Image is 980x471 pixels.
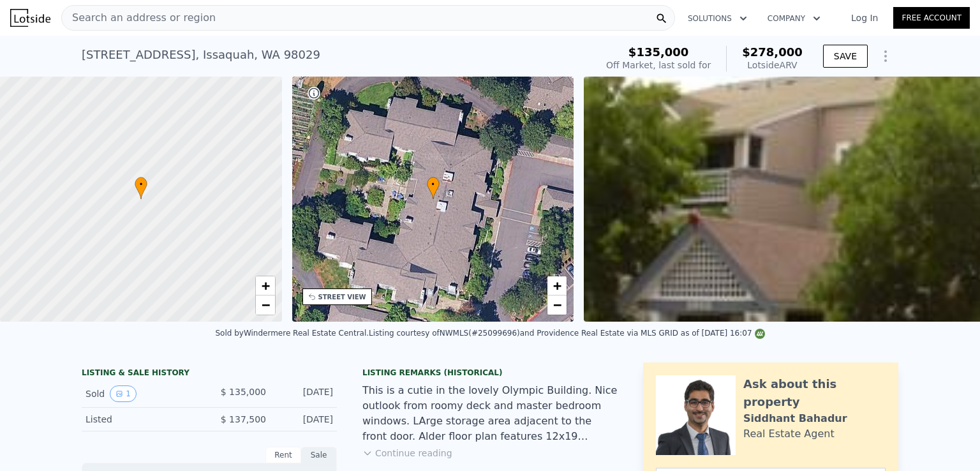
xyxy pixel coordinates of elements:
[265,447,301,463] div: Rent
[553,297,561,313] span: −
[261,278,269,294] span: +
[362,383,618,444] div: This is a cutie in the lovely Olympic Building. Nice outlook from roomy deck and master bedroom w...
[135,177,147,199] div: •
[628,45,689,59] span: $135,000
[110,385,137,402] button: View historical data
[553,278,561,294] span: +
[301,447,337,463] div: Sale
[743,375,886,411] div: Ask about this property
[135,179,147,190] span: •
[85,385,199,402] div: Sold
[547,276,567,295] a: Zoom in
[893,7,970,29] a: Free Account
[362,368,618,378] div: Listing Remarks (Historical)
[221,387,266,397] span: $ 135,000
[82,46,320,64] div: [STREET_ADDRESS] , Issaquah , WA 98029
[261,297,269,313] span: −
[276,413,333,426] div: [DATE]
[221,414,266,424] span: $ 137,500
[10,9,50,27] img: Lotside
[256,295,275,315] a: Zoom out
[62,10,216,26] span: Search an address or region
[427,177,440,199] div: •
[743,426,835,442] div: Real Estate Agent
[823,45,868,68] button: SAVE
[318,292,366,302] div: STREET VIEW
[362,447,452,460] button: Continue reading
[547,295,567,315] a: Zoom out
[742,45,803,59] span: $278,000
[742,59,803,71] div: Lotside ARV
[836,11,893,24] a: Log In
[606,59,711,71] div: Off Market, last sold for
[743,411,847,426] div: Siddhant Bahadur
[427,179,440,190] span: •
[85,413,199,426] div: Listed
[755,329,765,339] img: NWMLS Logo
[82,368,337,380] div: LISTING & SALE HISTORY
[369,329,764,338] div: Listing courtesy of NWMLS (#25099696) and Providence Real Estate via MLS GRID as of [DATE] 16:07
[873,43,898,69] button: Show Options
[256,276,275,295] a: Zoom in
[276,385,333,402] div: [DATE]
[678,7,757,30] button: Solutions
[757,7,831,30] button: Company
[215,329,369,338] div: Sold by Windermere Real Estate Central .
